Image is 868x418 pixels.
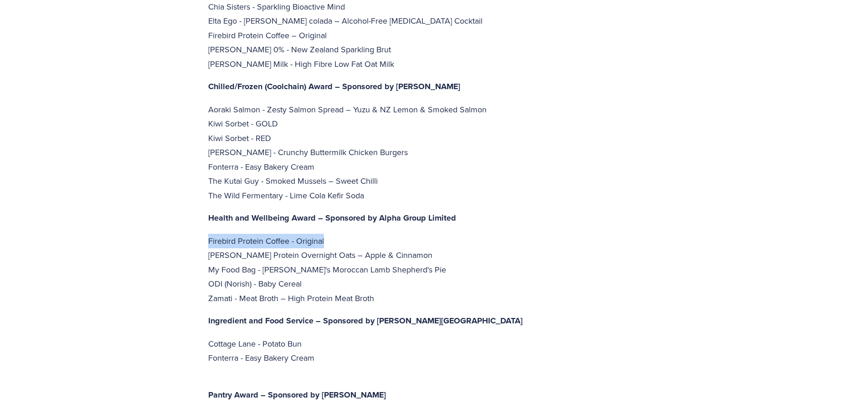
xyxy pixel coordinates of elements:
strong: Pantry Award – Sponsored by [PERSON_NAME] [208,389,386,401]
p: Firebird Protein Coffee - Original [PERSON_NAME] Protein Overnight Oats – Apple & Cinnamon My Foo... [208,234,660,306]
p: Cottage Lane - Potato Bun Fonterra - Easy Bakery Cream [208,337,660,365]
strong: Health and Wellbeing Award – Sponsored by Alpha Group Limited [208,212,456,224]
strong: Chilled/Frozen (Coolchain) Award – Sponsored by [PERSON_NAME] [208,81,460,92]
p: Aoraki Salmon - Zesty Salmon Spread – Yuzu & NZ Lemon & Smoked Salmon Kiwi Sorbet - GOLD Kiwi Sor... [208,102,660,203]
strong: Ingredient and Food Service – Sponsored by [PERSON_NAME][GEOGRAPHIC_DATA] [208,315,523,327]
